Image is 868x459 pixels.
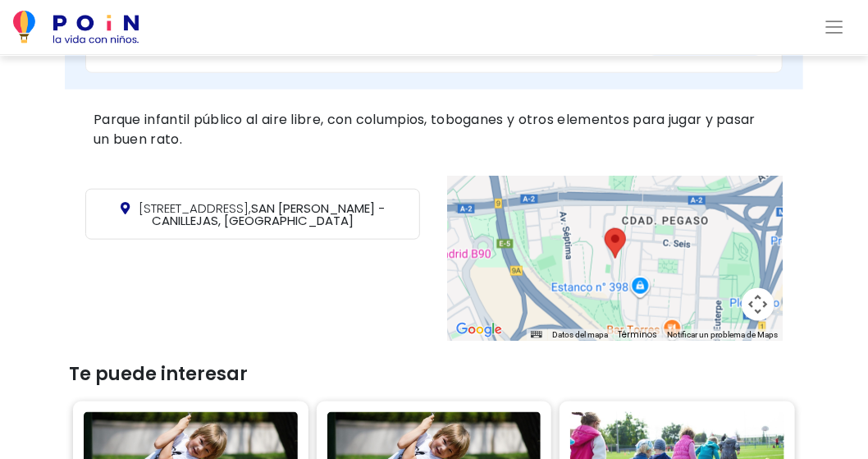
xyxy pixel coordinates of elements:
button: Controles de visualización del mapa [742,288,774,321]
div: Parque infantil público al aire libre, con columpios, toboganes y otros elementos para jugar y pa... [85,106,783,154]
a: Notificar un problema de Maps [667,330,778,339]
button: Datos del mapa [552,329,608,341]
button: Toggle navigation [814,13,855,41]
span: SAN [PERSON_NAME] - CANILLEJAS, [GEOGRAPHIC_DATA] [139,200,385,229]
a: Abre esta zona en Google Maps (se abre en una nueva ventana) [452,319,506,341]
button: Combinaciones de teclas [531,329,542,341]
h3: Te puede interesar [69,364,799,385]
img: POiN [13,11,139,44]
span: [STREET_ADDRESS], [139,200,251,217]
img: Google [452,319,506,341]
a: Términos (se abre en una nueva pestaña) [618,328,657,341]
